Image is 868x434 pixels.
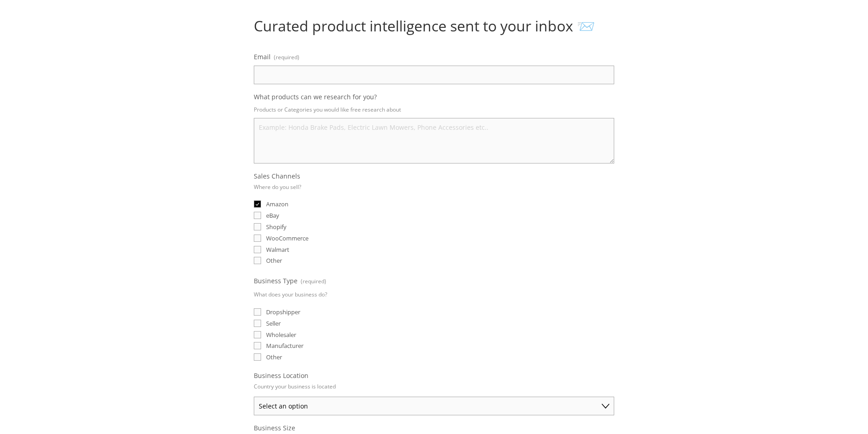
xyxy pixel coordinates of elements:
[254,200,261,208] input: Amazon
[254,397,614,415] select: Business Location
[301,275,326,288] span: (required)
[254,288,327,301] p: What does your business do?
[266,308,300,316] span: Dropshipper
[266,200,288,208] span: Amazon
[254,371,308,380] span: Business Location
[254,246,261,253] input: Walmart
[254,380,336,393] p: Country your business is located
[254,276,298,285] span: Business Type
[254,223,261,230] input: Shopify
[254,257,261,264] input: Other
[254,308,261,316] input: Dropshipper
[274,51,299,64] span: (required)
[254,342,261,349] input: Manufacturer
[266,223,287,231] span: Shopify
[254,331,261,338] input: Wholesaler
[266,319,281,327] span: Seller
[266,353,282,361] span: Other
[254,17,614,35] h1: Curated product intelligence sent to your inbox 📨
[266,342,303,350] span: Manufacturer
[254,320,261,327] input: Seller
[266,234,308,242] span: WooCommerce
[254,92,377,101] span: What products can we research for you?
[254,103,614,116] p: Products or Categories you would like free research about
[266,211,279,220] span: eBay
[254,235,261,242] input: WooCommerce
[266,256,282,265] span: Other
[254,353,261,361] input: Other
[266,245,289,254] span: Walmart
[254,424,295,432] span: Business Size
[254,180,301,194] p: Where do you sell?
[254,172,300,180] span: Sales Channels
[254,52,271,61] span: Email
[254,212,261,219] input: eBay
[266,331,296,339] span: Wholesaler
